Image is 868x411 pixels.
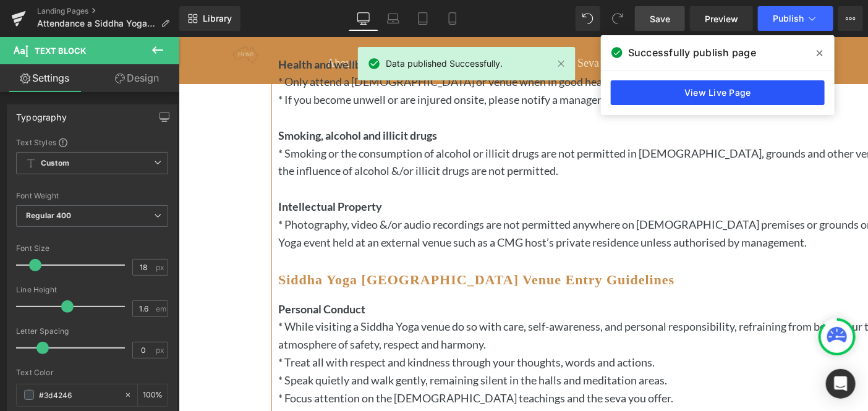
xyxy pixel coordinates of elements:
[156,263,166,271] span: px
[690,6,753,31] a: Preview
[773,14,804,23] span: Publish
[100,108,789,143] p: * Smoking or the consumption of alcohol or illicit drugs are not permitted in [DEMOGRAPHIC_DATA],...
[100,235,496,250] b: Siddha Yoga [GEOGRAPHIC_DATA] Venue Entry Guidelines
[16,105,67,122] div: Typography
[758,6,833,31] button: Publish
[576,6,600,31] button: Undo
[37,6,179,16] a: Landing Pages
[92,64,182,92] a: Design
[37,19,156,28] span: Attendance a Siddha Yoga Venue v2
[138,384,168,406] div: %
[100,163,203,176] strong: Intellectual Property
[156,305,166,313] span: em
[156,346,166,354] span: px
[100,54,789,72] p: * If you become unwell or are injured onsite, please notify a manager, host or seva supervisor im...
[386,57,503,70] span: Data published Successfully.
[438,6,467,31] a: Mobile
[35,46,86,56] span: Text Block
[100,91,258,105] strong: Smoking, alcohol and illicit drugs
[26,211,72,220] b: Regular 400
[349,6,378,31] a: Desktop
[100,20,203,34] strong: Health and wellbeing
[100,179,789,214] p: * Photography, video &/or audio recordings are not permitted anywhere on [DEMOGRAPHIC_DATA] premi...
[100,36,789,54] p: * Only attend a [DEMOGRAPHIC_DATA] or venue when in good health and free from infectious disease.
[16,286,168,294] div: Line Height
[16,327,168,336] div: Letter Spacing
[16,244,168,253] div: Font Size
[203,13,232,24] span: Library
[16,137,168,147] div: Text Styles
[650,12,670,25] span: Save
[100,334,789,352] p: * Speak quietly and walk gently, remaining silent in the halls and meditation areas.
[100,371,789,403] span: * When offering seva, follow your supervisor's instructions, and uphold all health and safety req...
[838,6,863,31] button: More
[628,45,756,60] span: Successfully publish page
[39,388,118,402] input: Color
[605,6,630,31] button: Redo
[41,158,69,169] b: Custom
[611,80,825,105] a: View Live Page
[378,6,408,31] a: Laptop
[100,281,789,316] p: * While visiting a Siddha Yoga venue do so with care, self-awareness, and personal responsibility...
[100,265,187,279] strong: Personal Conduct
[100,316,789,334] p: * Treat all with respect and kindness through your thoughts, words and actions.
[16,192,168,200] div: Font Weight
[705,12,738,25] span: Preview
[408,6,438,31] a: Tablet
[16,368,168,377] div: Text Color
[826,369,856,399] div: Open Intercom Messenger
[100,352,789,370] p: * Focus attention on the [DEMOGRAPHIC_DATA] teachings and the seva you offer.
[179,6,240,31] a: New Library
